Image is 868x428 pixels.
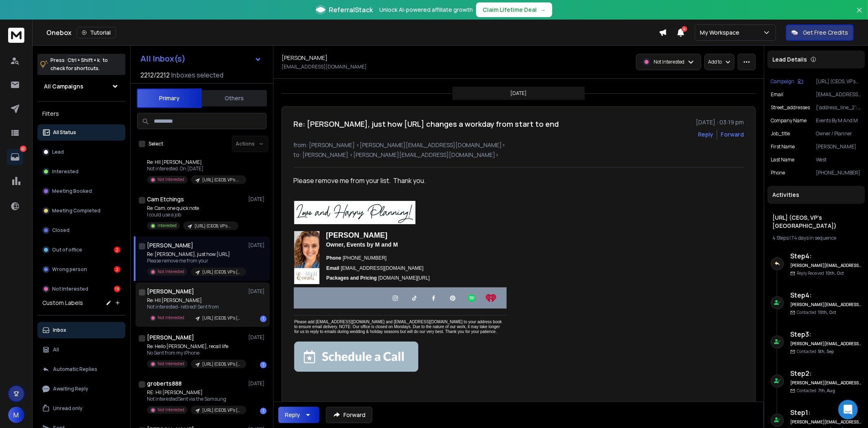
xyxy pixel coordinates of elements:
button: Close banner [854,5,865,24]
button: M [8,407,24,423]
p: Lead [52,149,64,155]
p: [URL] (CEOS, VP's USA) 5 [195,223,234,229]
p: [URL] (CEOS, VP's [GEOGRAPHIC_DATA]) 7 [202,407,241,413]
button: Wrong person2 [37,261,125,278]
div: 1 [260,362,267,368]
button: Awaiting Reply [37,381,125,397]
div: | [772,235,860,241]
p: from: [PERSON_NAME] <[PERSON_NAME][EMAIL_ADDRESS][DOMAIN_NAME]> [293,141,744,149]
p: Meeting Completed [52,207,101,214]
span: [PERSON_NAME] [326,231,389,239]
p: Awaiting Reply [53,386,88,392]
h6: Step 1 : [790,408,861,417]
div: Reply [285,411,300,419]
p: 22 [20,146,26,152]
span: 7th, Aug [818,388,835,393]
img: tiktok [409,293,420,304]
p: [URL] (CEOS, VP's [GEOGRAPHIC_DATA]) 7 [202,315,241,321]
button: Out of office2 [37,242,125,258]
h6: [PERSON_NAME][EMAIL_ADDRESS][DOMAIN_NAME] [790,380,861,386]
button: Closed [37,222,125,238]
b: Phone [326,255,343,261]
img: Love and Happy Planning! [294,201,415,224]
span: 5th, Sep [818,349,834,354]
p: Get Free Credits [803,29,848,37]
h6: Step 4 : [790,251,861,261]
img: facebook [428,293,439,304]
div: Activities [767,186,865,204]
h3: Custom Labels [42,299,83,307]
p: {'address_line_2': '', 'continent': '[GEOGRAPHIC_DATA]', 'country': '[GEOGRAPHIC_DATA]', 'geo': '... [816,104,861,111]
p: Re: Cam, one quick note [147,205,238,212]
a: [PHONE_NUMBER] [343,255,387,261]
p: Press to check for shortcuts. [50,56,108,73]
p: Out of office [52,247,82,253]
p: [DATE] [248,380,267,387]
p: Not Interested [157,269,184,275]
p: RE: HII [PERSON_NAME] [147,389,245,396]
p: Interested [52,168,79,175]
p: Please add [EMAIL_ADDRESS][DOMAIN_NAME] and [EMAIL_ADDRESS][DOMAIN_NAME] to your address book to ... [294,320,503,334]
button: Reply [278,407,319,423]
p: [URL] (CEOS, VP's [GEOGRAPHIC_DATA]) 7 [202,361,241,367]
button: All Status [37,124,125,141]
label: Select [149,141,163,147]
div: Open Intercom Messenger [838,400,858,419]
button: Unread only [37,400,125,417]
p: Reply Received [797,270,844,276]
a: [DOMAIN_NAME][URL] [378,275,430,281]
h1: All Inbox(s) [140,55,186,63]
h1: [PERSON_NAME] [282,54,328,62]
span: 2212 / 2212 [140,70,170,80]
button: Get Free Credits [786,24,854,41]
p: Inbox [53,327,66,333]
p: Re: HII [PERSON_NAME] [147,297,245,304]
h1: [URL] (CEOS, VP's [GEOGRAPHIC_DATA]) [772,214,860,230]
p: Not Interested [157,176,184,183]
h6: [PERSON_NAME][EMAIL_ADDRESS][DOMAIN_NAME] [790,263,861,269]
p: [URL] (CEOS, VP's [GEOGRAPHIC_DATA]) [816,78,861,85]
p: [DATE] [511,90,527,97]
span: Ctrl + Shift + k [66,55,101,65]
h3: Inboxes selected [171,70,223,80]
p: Wrong person [52,266,87,273]
p: Contacted [797,309,836,315]
h1: Re: [PERSON_NAME], just how [URL] changes a workday from start to end [293,118,559,130]
p: Re: Hello [PERSON_NAME], recall life [147,343,245,350]
a: 22 [7,149,23,165]
p: Owner / Planner [816,130,861,137]
h6: [PERSON_NAME][EMAIL_ADDRESS][DOMAIN_NAME] [790,302,861,308]
img: pinterest [447,293,458,304]
p: [EMAIL_ADDRESS][DOMAIN_NAME] [282,64,367,70]
p: First Name [771,143,795,150]
div: 19 [114,286,120,292]
p: Company Name [771,117,807,124]
div: Forward [721,130,744,139]
p: Not Interested [157,361,184,367]
p: Phone [771,170,785,176]
button: All [37,342,125,358]
span: 4 [682,26,687,32]
p: Add to [708,59,722,65]
p: Email [771,91,783,98]
p: [DATE] [248,196,267,203]
img: Meeting Button App [294,342,418,372]
h1: [PERSON_NAME] [147,241,193,249]
button: Primary [137,88,202,108]
b: Email [326,265,341,271]
span: Events by M and M [347,241,400,248]
h6: Step 2 : [790,368,861,378]
p: Not Interested [157,315,184,321]
span: 10th, Oct [826,270,844,276]
p: [DATE] [248,288,267,295]
p: Interested [157,223,177,229]
a: [EMAIL_ADDRESS][DOMAIN_NAME] [341,265,423,271]
p: to: [PERSON_NAME] <[PERSON_NAME][EMAIL_ADDRESS][DOMAIN_NAME]> [293,151,744,159]
button: Not Interested19 [37,281,125,297]
span: 10th, Oct [818,309,836,315]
